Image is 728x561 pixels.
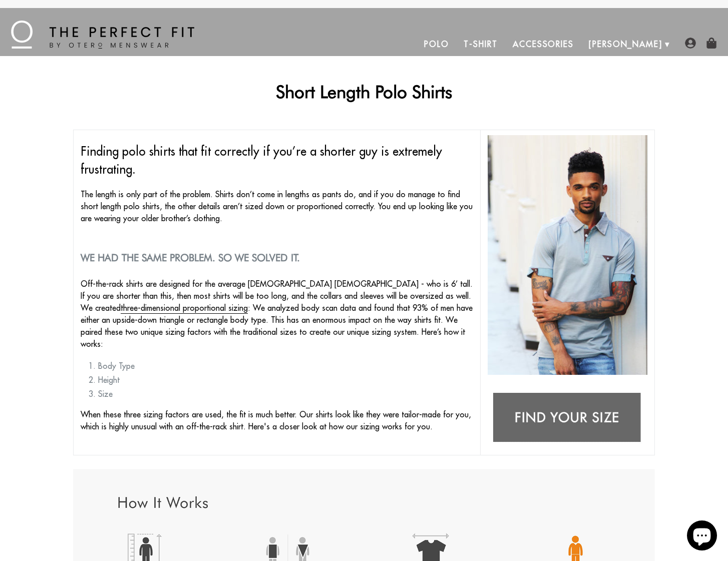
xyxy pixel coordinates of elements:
img: shopping-bag-icon.png [706,38,717,49]
p: When these three sizing factors are used, the fit is much better. Our shirts look like they were ... [81,408,473,432]
a: Accessories [505,32,581,56]
h1: Short Length Polo Shirts [73,81,655,102]
img: The Perfect Fit - by Otero Menswear - Logo [11,21,194,49]
a: [PERSON_NAME] [581,32,670,56]
li: Size [98,388,473,400]
img: user-account-icon.png [685,38,696,49]
a: three-dimensional proportional sizing [121,303,248,314]
img: short length polo shirts [488,135,647,375]
p: The length is only part of the problem. Shirts don’t come in lengths as pants do, and if you do m... [81,188,473,224]
li: Height [98,374,473,386]
a: Polo [417,32,457,56]
span: Off-the-rack shirts are designed for the average [DEMOGRAPHIC_DATA] [DEMOGRAPHIC_DATA] - who is 6... [81,279,473,349]
img: Find your size: tshirts for short guys [488,387,647,450]
li: Body Type [98,360,473,372]
span: Finding polo shirts that fit correctly if you’re a shorter guy is extremely frustrating. [81,144,442,177]
a: T-Shirt [456,32,505,56]
inbox-online-store-chat: Shopify online store chat [684,520,720,553]
h2: We had the same problem. So we solved it. [81,252,473,264]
